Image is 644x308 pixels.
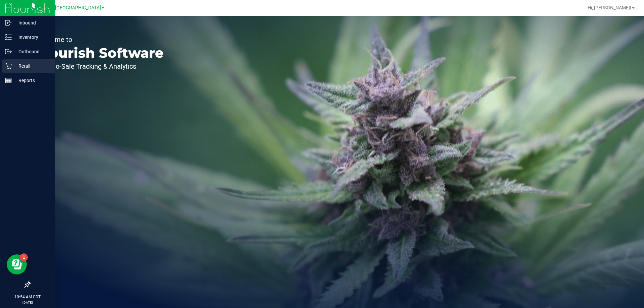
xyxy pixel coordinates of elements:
[12,48,52,56] p: Outbound
[12,19,52,27] p: Inbound
[5,63,12,69] inline-svg: Retail
[5,34,12,41] inline-svg: Inventory
[12,33,52,41] p: Inventory
[33,5,101,11] span: TX Austin [GEOGRAPHIC_DATA]
[7,254,27,274] iframe: Resource center
[36,46,164,60] p: Flourish Software
[3,300,52,305] p: [DATE]
[20,253,28,261] iframe: Resource center unread badge
[588,5,631,10] span: Hi, [PERSON_NAME]!
[3,294,52,300] p: 10:54 AM CDT
[5,48,12,55] inline-svg: Outbound
[36,36,164,43] p: Welcome to
[12,62,52,70] p: Retail
[5,19,12,26] inline-svg: Inbound
[5,77,12,84] inline-svg: Reports
[36,63,164,70] p: Seed-to-Sale Tracking & Analytics
[12,76,52,84] p: Reports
